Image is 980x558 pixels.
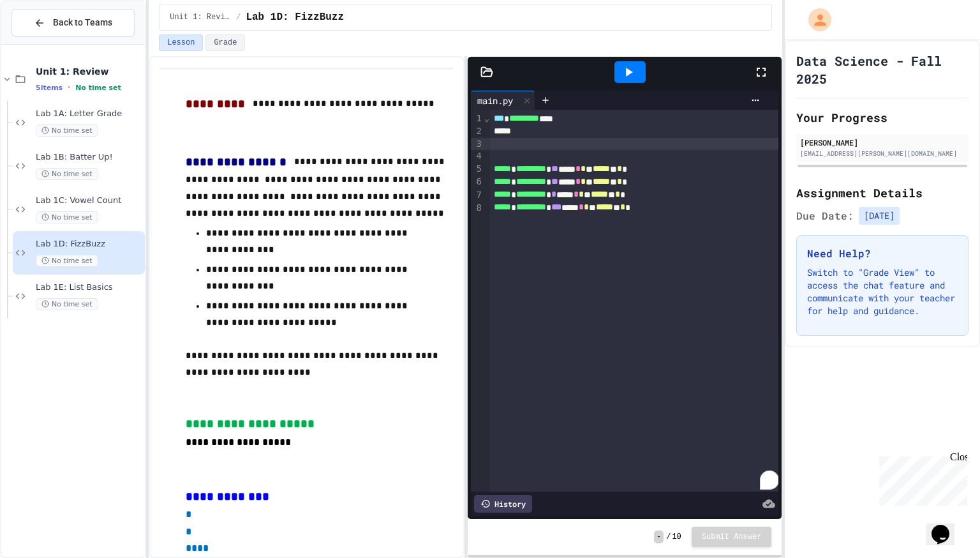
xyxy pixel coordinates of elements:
h2: Your Progress [796,109,969,126]
button: Grade [205,34,245,51]
div: To enrich screen reader interactions, please activate Accessibility in Grammarly extension settings [490,110,779,492]
div: 1 [471,112,484,125]
span: Submit Answer [702,532,762,542]
button: Back to Teams [11,9,135,36]
span: No time set [36,124,98,137]
span: • [68,82,70,93]
iframe: chat widget [926,507,967,545]
span: 10 [672,532,681,542]
span: Lab 1E: List Basics [36,282,142,293]
span: Lab 1D: FizzBuzz [36,239,142,250]
div: [EMAIL_ADDRESS][PERSON_NAME][DOMAIN_NAME] [800,149,965,158]
div: My Account [795,5,835,34]
span: Lab 1C: Vowel Count [36,195,142,206]
span: No time set [36,168,98,180]
div: 6 [471,176,484,188]
span: / [666,532,671,542]
p: Switch to "Grade View" to access the chat feature and communicate with your teacher for help and ... [807,266,958,317]
button: Submit Answer [692,527,772,547]
span: No time set [36,211,98,223]
span: Lab 1B: Batter Up! [36,152,142,163]
span: Unit 1: Review [170,12,231,22]
h1: Data Science - Fall 2025 [796,52,969,87]
span: [DATE] [859,207,900,225]
span: No time set [36,298,98,310]
div: 4 [471,150,484,163]
span: Unit 1: Review [36,66,142,77]
span: Due Date: [796,208,854,223]
div: 5 [471,163,484,176]
div: 7 [471,189,484,202]
span: Lab 1D: FizzBuzz [246,10,344,25]
div: main.py [471,94,519,107]
h2: Assignment Details [796,184,969,202]
iframe: chat widget [874,451,967,506]
span: - [654,531,664,543]
button: Lesson [159,34,203,51]
span: No time set [36,255,98,267]
div: History [474,495,532,513]
div: Chat with us now!Close [5,5,88,81]
div: [PERSON_NAME] [800,137,965,148]
span: 5 items [36,84,63,92]
span: Back to Teams [53,16,112,29]
div: 8 [471,202,484,215]
span: / [236,12,241,22]
h3: Need Help? [807,246,958,261]
span: Fold line [484,113,490,123]
div: main.py [471,91,535,110]
span: No time set [75,84,121,92]
div: 3 [471,138,484,151]
div: 2 [471,125,484,138]
span: Lab 1A: Letter Grade [36,109,142,119]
